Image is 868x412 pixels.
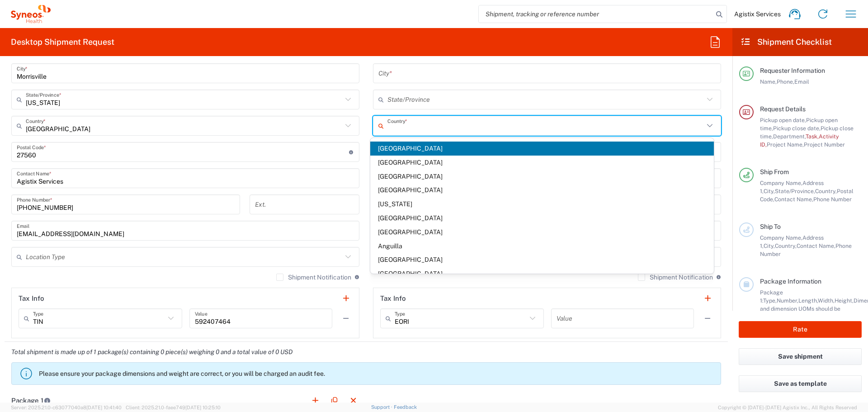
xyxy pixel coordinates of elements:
[371,404,394,410] a: Support
[11,396,51,405] h2: Package 1
[764,242,775,249] span: City,
[380,294,406,303] h2: Tax Info
[813,196,852,203] span: Phone Number
[734,10,781,18] span: Agistix Services
[739,348,862,365] button: Save shipment
[370,170,714,184] span: [GEOGRAPHIC_DATA]
[370,239,714,253] span: Anguilla
[394,404,417,410] a: Feedback
[760,67,825,74] span: Requester Information
[775,188,815,194] span: State/Province,
[806,133,819,140] span: Task,
[760,278,821,285] span: Package Information
[86,405,122,410] span: [DATE] 10:41:40
[760,117,806,123] span: Pickup open date,
[370,267,714,281] span: [GEOGRAPHIC_DATA]
[773,125,821,132] span: Pickup close date,
[804,141,845,148] span: Project Number
[19,294,44,303] h2: Tax Info
[370,253,714,267] span: [GEOGRAPHIC_DATA]
[739,321,862,338] button: Rate
[126,405,221,410] span: Client: 2025.21.0-faee749
[798,297,818,304] span: Length,
[794,78,809,85] span: Email
[763,297,777,304] span: Type,
[760,78,777,85] span: Name,
[479,5,713,23] input: Shipment, tracking or reference number
[760,223,781,230] span: Ship To
[370,142,714,156] span: [GEOGRAPHIC_DATA]
[739,375,862,392] button: Save as template
[760,234,802,241] span: Company Name,
[767,141,804,148] span: Project Name,
[777,297,798,304] span: Number,
[760,289,783,304] span: Package 1:
[638,274,713,281] label: Shipment Notification
[777,78,794,85] span: Phone,
[370,211,714,225] span: [GEOGRAPHIC_DATA]
[276,274,351,281] label: Shipment Notification
[370,183,714,197] span: [GEOGRAPHIC_DATA]
[773,133,806,140] span: Department,
[741,37,832,47] h2: Shipment Checklist
[764,188,775,194] span: City,
[11,405,122,410] span: Server: 2025.21.0-c63077040a8
[39,369,717,378] p: Please ensure your package dimensions and weight are correct, or you will be charged an audit fee.
[818,297,835,304] span: Width,
[185,405,221,410] span: [DATE] 10:25:10
[760,168,789,175] span: Ship From
[835,297,854,304] span: Height,
[760,180,802,186] span: Company Name,
[370,225,714,239] span: [GEOGRAPHIC_DATA]
[774,196,813,203] span: Contact Name,
[5,348,299,355] em: Total shipment is made up of 1 package(s) containing 0 piece(s) weighing 0 and a total value of 0...
[797,242,835,249] span: Contact Name,
[815,188,837,194] span: Country,
[370,197,714,211] span: [US_STATE]
[370,156,714,170] span: [GEOGRAPHIC_DATA]
[11,37,114,47] h2: Desktop Shipment Request
[775,242,797,249] span: Country,
[760,105,806,113] span: Request Details
[718,403,857,412] span: Copyright © [DATE]-[DATE] Agistix Inc., All Rights Reserved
